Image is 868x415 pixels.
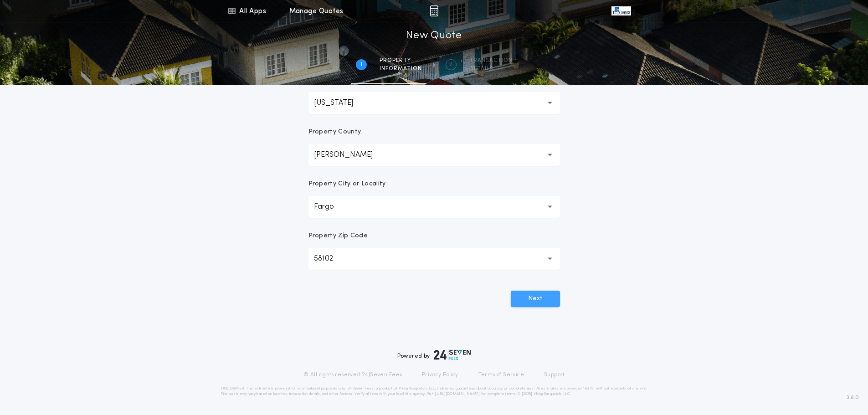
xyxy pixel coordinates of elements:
button: 58102 [308,248,560,270]
span: Transaction [469,57,513,64]
img: img [430,5,438,16]
span: information [380,65,422,72]
button: [US_STATE] [308,92,560,114]
button: [PERSON_NAME] [308,144,560,166]
h1: New Quote [406,29,462,43]
p: DISCLAIMER: This estimate is provided for informational purposes only. 24|Seven Fees, a product o... [221,386,647,397]
p: Property City or Locality [308,179,386,189]
p: [US_STATE] [314,97,368,108]
p: [PERSON_NAME] [314,149,387,160]
h2: 2 [449,61,452,68]
p: © All rights reserved. 24|Seven Fees [303,371,402,379]
div: Powered by [397,349,471,360]
button: Next [511,291,560,307]
span: Property [380,57,422,64]
p: 58102 [314,253,348,264]
p: Fargo [314,201,349,212]
h2: 1 [360,61,362,68]
img: vs-icon [611,6,631,15]
p: Property Zip Code [308,231,368,241]
button: Fargo [308,196,560,218]
a: Privacy Policy [422,371,458,379]
span: 3.8.0 [847,394,859,402]
a: [URL][DOMAIN_NAME] [435,392,480,396]
span: details [469,65,513,72]
a: Support [544,371,565,379]
img: logo [434,349,471,360]
a: Terms of Service [478,371,524,379]
p: Property County [308,128,361,137]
